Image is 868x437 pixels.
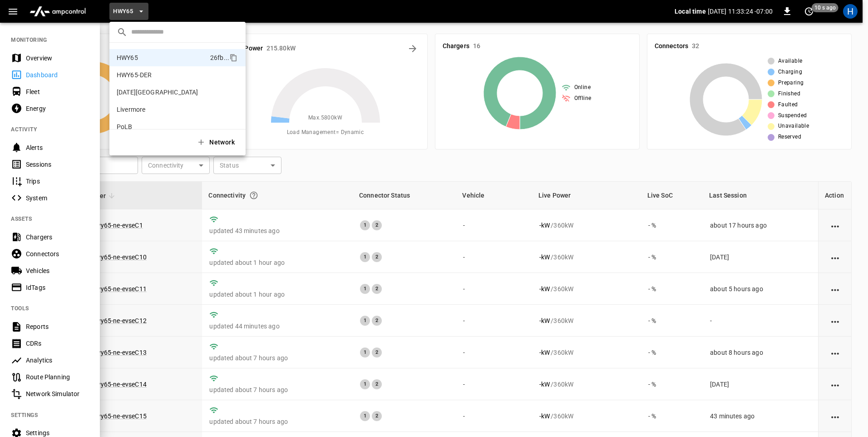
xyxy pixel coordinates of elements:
button: Network [191,133,242,152]
p: Livermore [117,105,207,114]
p: HWY65-DER [117,70,201,79]
p: PoLB [117,122,205,131]
p: [DATE][GEOGRAPHIC_DATA] [117,88,206,97]
p: HWY65 [117,53,207,62]
div: copy [229,52,239,63]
